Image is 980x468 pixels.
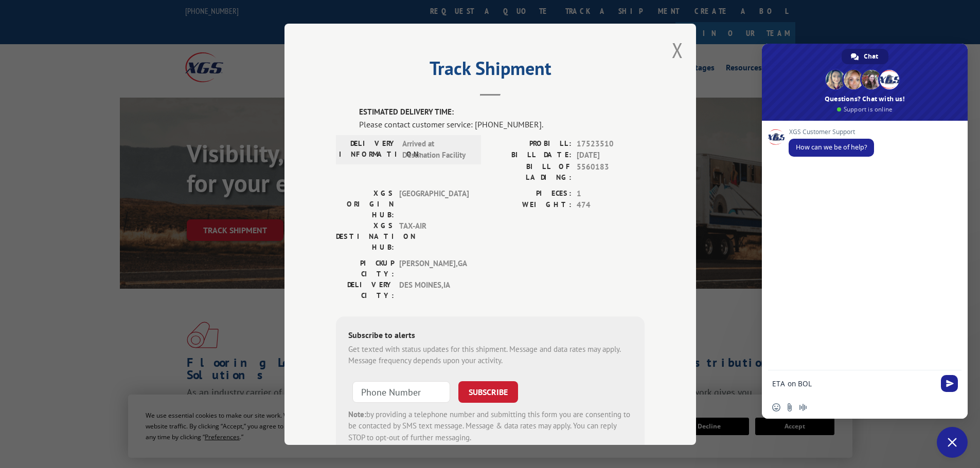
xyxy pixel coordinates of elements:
div: by providing a telephone number and submitting this form you are consenting to be contacted by SM... [348,408,632,443]
div: Please contact customer service: [PHONE_NUMBER]. [359,118,645,130]
span: Send [941,375,958,392]
span: Insert an emoji [772,403,780,411]
span: How can we be of help? [796,143,867,152]
span: Audio message [799,403,807,411]
span: [PERSON_NAME] , GA [399,257,469,279]
button: Close modal [672,36,683,64]
label: PIECES: [490,188,572,199]
input: Phone Number [352,381,450,402]
span: 1 [577,188,645,199]
span: Send a file [786,403,794,411]
span: XGS Customer Support [789,128,874,136]
label: DELIVERY INFORMATION: [339,138,397,161]
textarea: Compose your message... [772,379,935,388]
label: PROBILL: [490,138,572,149]
h2: Track Shipment [336,61,645,81]
strong: Note: [348,409,366,419]
div: Subscribe to alerts [348,328,632,343]
div: Close chat [937,427,968,458]
label: DELIVERY CITY: [336,279,394,301]
label: XGS DESTINATION HUB: [336,220,394,252]
label: ESTIMATED DELIVERY TIME: [359,106,645,118]
div: Chat [842,49,888,64]
span: Chat [864,49,878,64]
span: 5560183 [577,161,645,182]
span: Arrived at Destination Facility [402,138,472,161]
span: 474 [577,199,645,211]
div: Get texted with status updates for this shipment. Message and data rates may apply. Message frequ... [348,343,632,366]
span: DES MOINES , IA [399,279,469,301]
button: SUBSCRIBE [458,381,518,402]
label: BILL OF LADING: [490,161,572,182]
label: XGS ORIGIN HUB: [336,188,394,220]
span: [DATE] [577,149,645,161]
span: TAX-AIR [399,220,469,252]
span: [GEOGRAPHIC_DATA] [399,188,469,220]
span: 17523510 [577,138,645,149]
label: BILL DATE: [490,149,572,161]
label: PICKUP CITY: [336,257,394,279]
label: WEIGHT: [490,199,572,211]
